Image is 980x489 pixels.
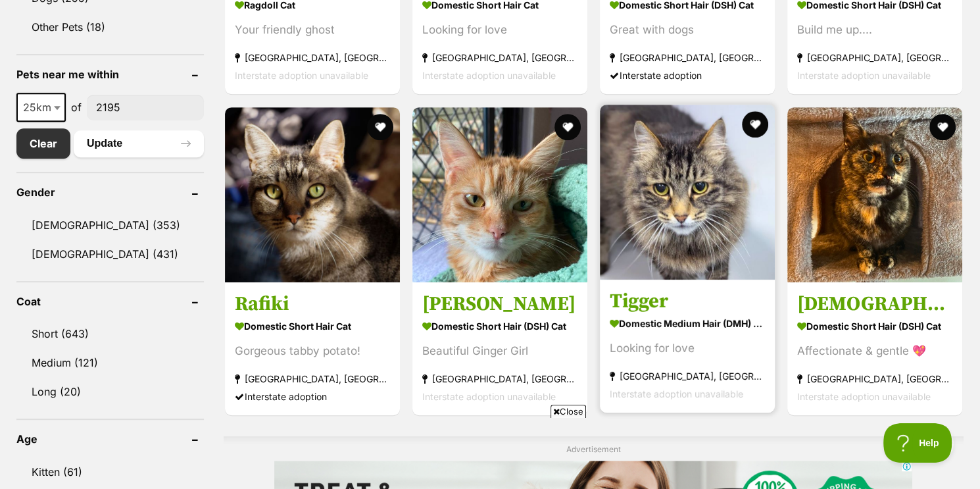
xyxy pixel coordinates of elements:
header: Gender [16,186,204,198]
strong: [GEOGRAPHIC_DATA], [GEOGRAPHIC_DATA] [610,49,765,67]
button: favourite [929,114,956,140]
div: Your friendly ghost [235,22,390,39]
div: Looking for love [422,22,577,39]
span: Interstate adoption unavailable [235,70,368,82]
span: Interstate adoption unavailable [797,391,931,402]
strong: [GEOGRAPHIC_DATA], [GEOGRAPHIC_DATA] [235,370,390,388]
span: Interstate adoption unavailable [797,70,931,82]
strong: [GEOGRAPHIC_DATA], [GEOGRAPHIC_DATA] [797,49,952,67]
strong: [GEOGRAPHIC_DATA], [GEOGRAPHIC_DATA] [422,49,577,67]
a: Tigger Domestic Medium Hair (DMH) Cat Looking for love [GEOGRAPHIC_DATA], [GEOGRAPHIC_DATA] Inter... [600,279,775,413]
strong: [GEOGRAPHIC_DATA], [GEOGRAPHIC_DATA] [422,370,577,388]
a: [DEMOGRAPHIC_DATA] (431) [16,240,204,268]
header: Age [16,433,204,445]
span: Interstate adoption unavailable [422,391,556,402]
img: Alex - Domestic Short Hair (DSH) Cat [412,107,587,282]
input: postcode [87,95,204,120]
strong: Domestic Short Hair (DSH) Cat [797,317,952,336]
div: Beautiful Ginger Girl [422,342,577,360]
span: Interstate adoption unavailable [422,70,556,82]
div: Great with dogs [610,22,765,39]
span: 25km [16,93,66,122]
button: favourite [554,114,581,140]
h3: Rafiki [235,292,390,317]
a: Rafiki Domestic Short Hair Cat Gorgeous tabby potato! [GEOGRAPHIC_DATA], [GEOGRAPHIC_DATA] Inters... [225,282,400,415]
header: Pets near me within [16,68,204,80]
a: [DEMOGRAPHIC_DATA] Pru Pru Domestic Short Hair (DSH) Cat Affectionate & gentle 💖 [GEOGRAPHIC_DATA... [787,282,962,415]
a: Other Pets (18) [16,13,204,41]
h3: [DEMOGRAPHIC_DATA] Pru Pru [797,292,952,317]
a: Kitten (61) [16,458,204,486]
button: favourite [367,114,393,140]
div: Gorgeous tabby potato! [235,342,390,360]
span: 25km [18,98,64,116]
button: favourite [742,111,768,138]
a: [DEMOGRAPHIC_DATA] (353) [16,211,204,239]
a: Long (20) [16,378,204,405]
strong: Domestic Short Hair (DSH) Cat [422,317,577,336]
div: Affectionate & gentle 💖 [797,342,952,360]
img: Tigger - Domestic Medium Hair (DMH) Cat [600,105,775,280]
strong: [GEOGRAPHIC_DATA], [GEOGRAPHIC_DATA] [797,370,952,388]
iframe: Help Scout Beacon - Open [883,423,954,463]
strong: [GEOGRAPHIC_DATA], [GEOGRAPHIC_DATA] [235,49,390,67]
h3: [PERSON_NAME] [422,292,577,317]
iframe: Advertisement [251,423,729,482]
header: Coat [16,296,204,307]
span: Close [551,405,586,418]
div: Build me up.... [797,22,952,39]
a: Clear [16,128,70,159]
img: Lady Pru Pru - Domestic Short Hair (DSH) Cat [787,107,962,282]
span: Interstate adoption unavailable [610,388,743,399]
div: Interstate adoption [610,67,765,85]
strong: Domestic Medium Hair (DMH) Cat [610,314,765,333]
a: Medium (121) [16,349,204,376]
div: Interstate adoption [235,388,390,405]
img: Rafiki - Domestic Short Hair Cat [225,107,400,282]
span: of [71,99,82,115]
button: Update [74,130,204,157]
h3: Tigger [610,289,765,314]
strong: [GEOGRAPHIC_DATA], [GEOGRAPHIC_DATA] [610,367,765,385]
a: [PERSON_NAME] Domestic Short Hair (DSH) Cat Beautiful Ginger Girl [GEOGRAPHIC_DATA], [GEOGRAPHIC_... [412,282,587,415]
strong: Domestic Short Hair Cat [235,317,390,336]
a: Short (643) [16,320,204,347]
div: Looking for love [610,340,765,357]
